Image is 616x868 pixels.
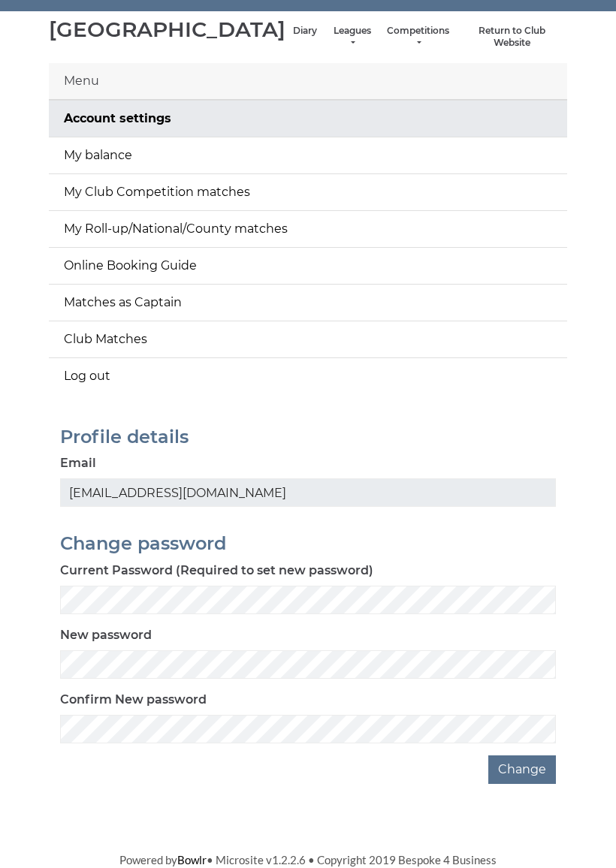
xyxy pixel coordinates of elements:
label: Confirm New password [60,691,207,709]
a: Bowlr [177,853,207,866]
div: [GEOGRAPHIC_DATA] [49,18,285,41]
span: Powered by • Microsite v1.2.2.6 • Copyright 2019 Bespoke 4 Business [119,853,497,866]
a: My Club Competition matches [49,174,567,210]
h2: Change password [60,534,556,553]
a: Club Matches [49,321,567,357]
a: Competitions [387,25,449,50]
a: Account settings [49,101,567,137]
a: Leagues [332,25,372,50]
a: Log out [49,358,567,394]
button: Change [488,755,556,784]
label: New password [60,626,152,644]
label: Email [60,454,96,472]
a: My balance [49,137,567,173]
a: My Roll-up/National/County matches [49,211,567,247]
a: Diary [293,25,317,38]
label: Current Password (Required to set new password) [60,562,373,580]
h2: Profile details [60,427,556,447]
div: Menu [49,63,567,100]
a: Online Booking Guide [49,248,567,284]
a: Matches as Captain [49,285,567,321]
a: Return to Club Website [464,25,560,50]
